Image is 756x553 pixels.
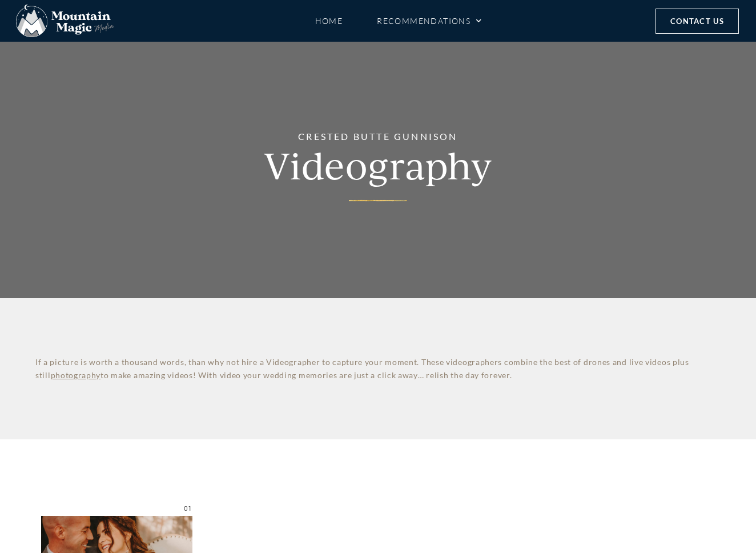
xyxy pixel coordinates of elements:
[11,133,745,141] div: Crested Butte Gunnison
[11,146,745,182] h1: Videography
[670,15,724,27] span: Contact Us
[377,11,482,31] a: Recommendations
[656,9,739,34] a: Contact Us
[41,502,192,516] p: 01
[315,11,343,31] a: Home
[16,5,114,38] img: Mountain Magic Media photography logo Crested Butte Photographer
[35,355,721,383] div: ​If a picture is worth a thousand words, than why not hire a Videographer to capture your moment....
[171,11,627,31] nav: Menu
[51,370,101,380] a: photography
